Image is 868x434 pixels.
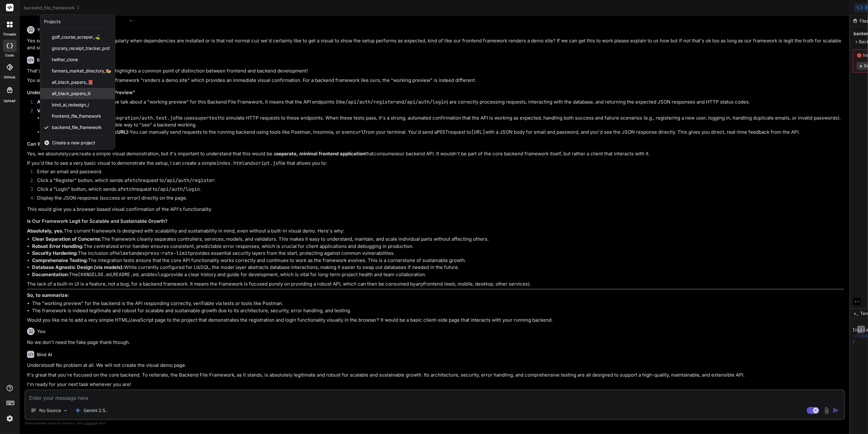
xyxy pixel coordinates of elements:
label: Upload [4,98,16,104]
span: Create a new project [52,140,95,146]
div: Projects [44,19,61,25]
span: golf_course_scraper_⛳️ [52,34,100,40]
span: bind_ai_redesign_i [52,102,89,108]
span: backend_file_framework [52,124,102,131]
span: twitter_clone [52,56,78,63]
label: code [5,53,14,58]
label: GitHub [4,75,15,80]
span: frontend_file_framework [52,113,101,119]
label: threads [3,32,16,37]
span: farmers_market_directory_🍉 [52,68,111,74]
span: grocery_receipt_tracker_prd [52,45,110,51]
span: all_black_papers_iii [52,90,90,97]
img: settings [4,413,15,424]
span: all_black_papers_📕 [52,79,93,85]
